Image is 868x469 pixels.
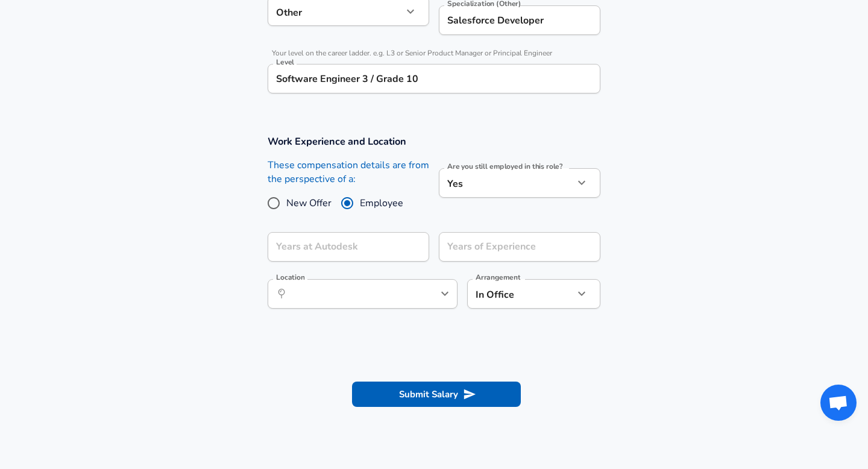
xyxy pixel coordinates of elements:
h3: Work Experience and Location [268,134,600,148]
label: Arrangement [476,274,520,281]
div: Yes [439,168,574,198]
label: Level [276,58,294,66]
label: These compensation details are from the perspective of a: [268,159,429,186]
span: Employee [360,196,403,210]
button: Submit Salary [352,382,521,407]
div: Open chat [820,385,857,421]
span: Your level on the career ladder. e.g. L3 or Senior Product Manager or Principal Engineer [268,49,600,58]
input: 7 [439,232,574,262]
button: Open [436,285,453,302]
input: 0 [268,232,403,262]
div: In Office [467,279,556,309]
input: L3 [273,69,595,88]
label: Are you still employed in this role? [447,163,562,170]
label: Location [276,274,304,281]
span: New Offer [286,196,332,210]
